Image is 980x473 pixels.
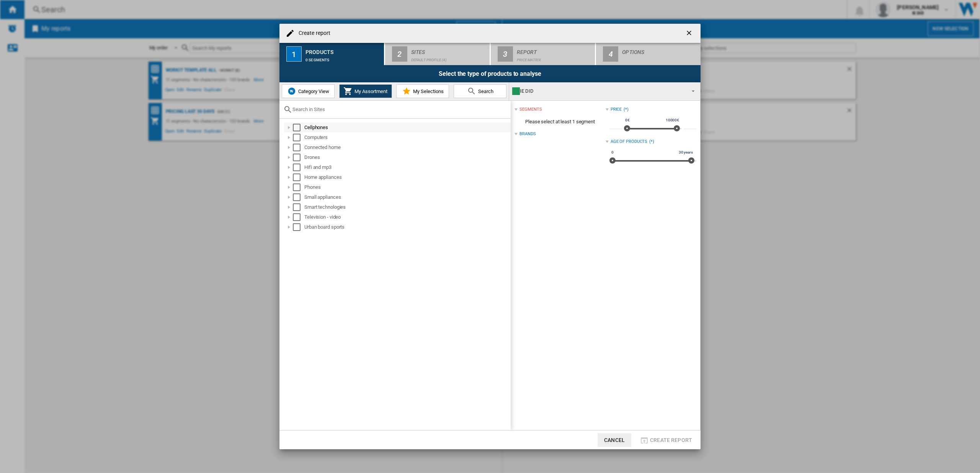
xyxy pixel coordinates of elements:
[596,43,701,65] button: 4 Options
[293,144,304,151] md-checkbox: Select
[678,149,694,155] span: 30 years
[304,164,510,171] div: Hifi and mp3
[637,433,694,447] button: Create report
[519,106,542,113] div: segments
[293,203,304,211] md-checkbox: Select
[304,134,510,141] div: Computers
[665,117,680,123] span: 10000€
[279,65,701,82] div: Select the type of products to analyse
[650,437,692,443] span: Create report
[622,46,697,54] div: Options
[293,134,304,141] md-checkbox: Select
[304,213,510,221] div: Television - video
[624,117,631,123] span: 0€
[353,88,387,94] span: My Assortment
[293,173,304,181] md-checkbox: Select
[293,223,304,231] md-checkbox: Select
[517,46,592,54] div: Report
[304,173,510,181] div: Home appliances
[305,54,381,62] div: 0 segments
[454,84,506,98] button: Search
[293,193,304,201] md-checkbox: Select
[295,29,330,37] h4: Create report
[598,433,631,447] button: Cancel
[304,223,510,231] div: Urban board sports
[304,154,510,161] div: Drones
[411,54,487,62] div: Default profile (4)
[498,46,513,62] div: 3
[304,183,510,191] div: Phones
[396,84,449,98] button: My Selections
[304,193,510,201] div: Small appliances
[682,26,697,41] button: getI18NText('BUTTONS.CLOSE_DIALOG')
[304,203,510,211] div: Smart technologies
[304,144,510,151] div: Connected home
[293,164,304,171] md-checkbox: Select
[292,106,507,112] input: Search in Sites
[611,139,648,145] div: Age of products
[611,106,622,113] div: Price
[385,43,490,65] button: 2 Sites Default profile (4)
[287,87,296,96] img: wiser-icon-blue.png
[519,131,536,137] div: Brands
[293,124,304,131] md-checkbox: Select
[304,124,510,131] div: Cellphones
[514,115,605,129] span: Please select at least 1 segment
[296,88,329,94] span: Category View
[293,154,304,161] md-checkbox: Select
[282,84,335,98] button: Category View
[411,88,444,94] span: My Selections
[610,149,615,155] span: 0
[305,46,381,54] div: Products
[491,43,596,65] button: 3 Report Price Matrix
[685,29,694,38] ng-md-icon: getI18NText('BUTTONS.CLOSE_DIALOG')
[279,43,385,65] button: 1 Products 0 segments
[339,84,392,98] button: My Assortment
[293,183,304,191] md-checkbox: Select
[476,88,493,94] span: Search
[293,213,304,221] md-checkbox: Select
[517,54,592,62] div: Price Matrix
[286,46,302,62] div: 1
[512,86,685,97] div: IE DID
[392,46,407,62] div: 2
[411,46,487,54] div: Sites
[603,46,618,62] div: 4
